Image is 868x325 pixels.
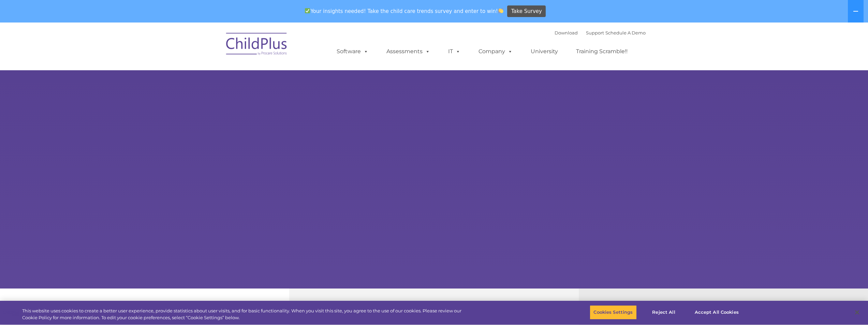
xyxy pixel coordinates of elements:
[605,30,646,35] a: Schedule A Demo
[555,30,578,35] a: Download
[305,8,310,13] img: ✅
[555,30,646,35] font: |
[569,45,634,58] a: Training Scramble!!
[850,305,865,320] button: Close
[223,28,291,62] img: ChildPlus by Procare Solutions
[95,73,124,78] span: Phone number
[22,308,477,321] div: This website uses cookies to create a better user experience, provide statistics about user visit...
[590,305,636,320] button: Cookies Settings
[380,45,437,58] a: Assessments
[441,45,467,58] a: IT
[524,45,565,58] a: University
[330,45,375,58] a: Software
[507,5,546,17] a: Take Survey
[643,305,685,320] button: Reject All
[95,45,116,50] span: Last name
[586,30,604,35] a: Support
[498,8,503,13] img: 👏
[691,305,742,320] button: Accept All Cookies
[511,5,542,17] span: Take Survey
[302,4,506,18] span: Your insights needed! Take the child care trends survey and enter to win!
[472,45,519,58] a: Company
